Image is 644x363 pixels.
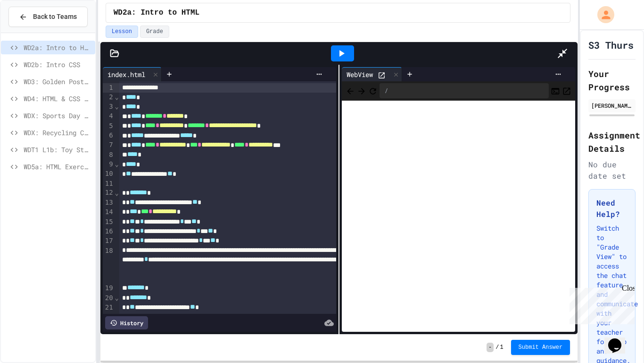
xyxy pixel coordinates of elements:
[103,112,115,121] div: 4
[33,12,77,22] span: Back to Teams
[487,343,494,352] span: -
[551,85,560,96] button: Console
[357,85,366,96] span: Forward
[495,344,499,351] span: /
[115,189,119,197] span: Fold line
[103,188,115,198] div: 12
[103,217,115,227] div: 15
[106,26,138,38] button: Lesson
[4,4,65,60] div: Chat with us now!Close
[103,93,115,102] div: 2
[24,162,91,172] span: WD5a: HTML Exercise - Board Games
[588,129,636,155] h2: Assignment Details
[103,102,115,112] div: 3
[103,198,115,207] div: 13
[24,43,91,52] span: WD2a: Intro to HTML
[103,150,115,160] div: 8
[103,303,115,312] div: 21
[342,101,575,332] iframe: Web Preview
[24,94,91,104] span: WD4: HTML & CSS (Links and Lists)
[24,145,91,155] span: WDT1 L1b: Toy Story (Multi-page Website)
[103,246,115,284] div: 18
[103,169,115,179] div: 10
[114,7,199,18] span: WD2a: Intro to HTML
[596,197,627,220] h3: Need Help?
[562,85,571,96] button: Open in new tab
[566,284,635,324] iframe: chat widget
[103,131,115,140] div: 6
[24,128,91,138] span: WDX: Recycling Code - Vintage Games
[511,340,570,355] button: Submit Answer
[24,77,91,86] span: WD3: Golden Postbox
[346,85,355,96] span: Back
[103,140,115,150] div: 7
[103,236,115,246] div: 17
[588,38,634,52] h1: S3 Thurs
[103,227,115,236] div: 16
[103,207,115,217] div: 14
[587,4,617,26] div: My Account
[115,294,119,302] span: Fold line
[519,344,563,351] span: Submit Answer
[103,121,115,131] div: 5
[368,85,378,96] button: Refresh
[103,160,115,169] div: 9
[591,101,633,110] div: [PERSON_NAME]
[103,67,162,81] div: index.html
[140,26,169,38] button: Grade
[103,69,150,79] div: index.html
[588,159,636,181] div: No due date set
[103,179,115,189] div: 11
[115,160,119,168] span: Fold line
[604,325,635,354] iframe: chat widget
[588,67,636,94] h2: Your Progress
[103,284,115,293] div: 19
[342,67,402,81] div: WebView
[500,344,503,351] span: 1
[115,103,119,110] span: Fold line
[380,83,549,98] div: /
[103,83,115,93] div: 1
[103,313,115,322] div: 22
[24,60,91,69] span: WD2b: Intro CSS
[8,7,88,27] button: Back to Teams
[105,316,148,329] div: History
[115,93,119,101] span: Fold line
[342,69,378,79] div: WebView
[103,294,115,303] div: 20
[24,111,91,121] span: WDX: Sports Day Website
